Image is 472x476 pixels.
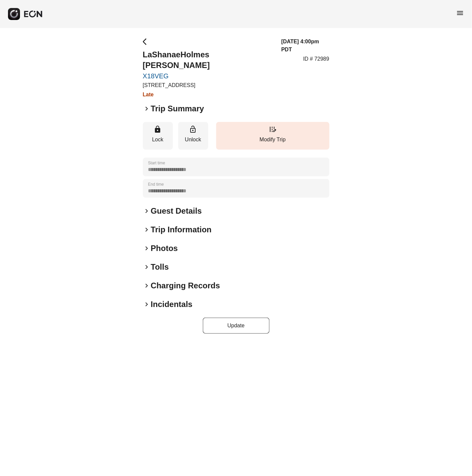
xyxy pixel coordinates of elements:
span: keyboard_arrow_right [143,105,151,113]
p: Modify Trip [220,136,326,144]
span: keyboard_arrow_right [143,300,151,308]
h2: Tolls [151,262,169,272]
p: Unlock [182,136,205,144]
span: arrow_back_ios [143,38,151,46]
h2: Trip Information [151,224,212,235]
p: ID # 72989 [303,55,329,63]
span: keyboard_arrow_right [143,226,151,234]
button: Modify Trip [216,122,329,150]
h3: [DATE] 4:00pm PDT [281,38,329,54]
h2: LaShanaeHolmes [PERSON_NAME] [143,49,273,71]
h2: Guest Details [151,206,202,216]
h2: Trip Summary [151,103,204,114]
span: lock [154,125,162,133]
span: lock_open [189,125,197,133]
span: keyboard_arrow_right [143,244,151,252]
h3: Late [143,91,273,99]
span: keyboard_arrow_right [143,282,151,290]
p: [STREET_ADDRESS] [143,81,273,89]
span: keyboard_arrow_right [143,207,151,215]
h2: Charging Records [151,280,220,291]
span: keyboard_arrow_right [143,263,151,271]
a: X18VEG [143,72,273,80]
span: menu [456,9,464,17]
button: Lock [143,122,173,150]
p: Lock [146,136,170,144]
h2: Photos [151,243,178,254]
span: edit_road [269,125,277,133]
h2: Incidentals [151,299,193,310]
button: Unlock [178,122,208,150]
button: Update [203,318,269,334]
